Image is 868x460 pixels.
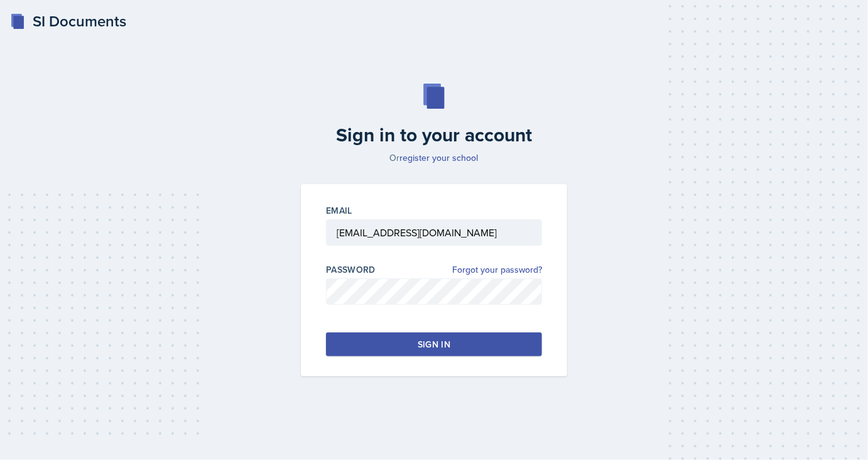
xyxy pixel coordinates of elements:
a: SI Documents [10,10,126,33]
a: register your school [400,151,479,164]
label: Password [326,263,376,276]
label: Email [326,204,352,217]
h2: Sign in to your account [293,124,575,146]
button: Sign in [326,332,542,356]
div: Sign in [418,338,450,351]
input: Email [326,219,542,246]
a: Forgot your password? [452,263,542,277]
p: Or [293,151,575,164]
